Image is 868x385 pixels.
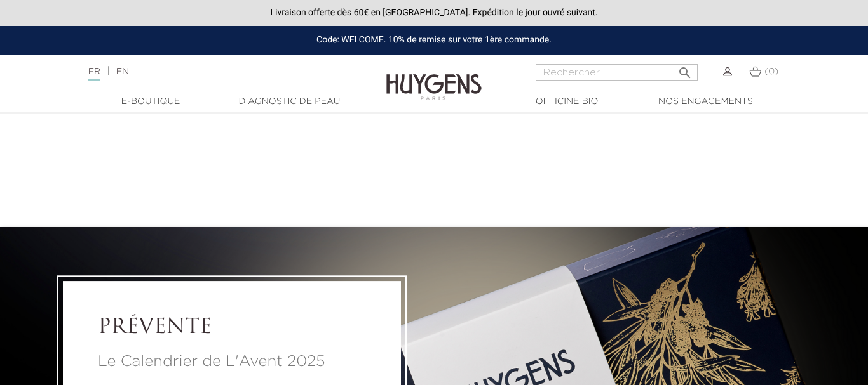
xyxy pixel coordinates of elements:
img: Huygens [386,53,482,102]
input: Rechercher [536,64,698,81]
i:  [677,62,693,77]
button:  [674,60,696,77]
a: FR [88,67,100,81]
a: Officine Bio [503,95,630,108]
a: Le Calendrier de L'Avent 2025 [98,350,366,373]
span: (0) [764,67,778,76]
div: | [82,64,352,79]
a: Nos engagements [642,95,769,108]
a: Diagnostic de peau [226,95,353,108]
a: EN [116,67,129,76]
a: PRÉVENTE [98,316,366,341]
a: E-Boutique [87,95,214,108]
